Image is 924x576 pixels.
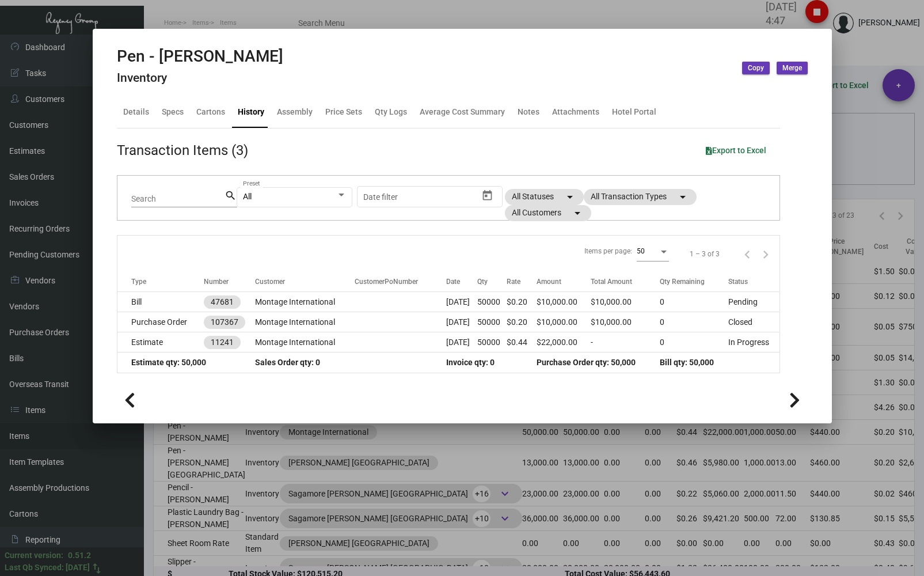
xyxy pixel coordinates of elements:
span: Invoice qty: 0 [446,358,495,367]
div: History [238,106,264,118]
mat-icon: search [225,189,237,203]
div: Rate [507,276,520,287]
td: Montage International [255,292,355,312]
button: Previous page [738,245,756,263]
input: Start date [363,192,399,202]
td: 0 [660,292,728,312]
div: Total Amount [591,276,660,287]
div: Qty Remaining [660,276,728,287]
div: Attachments [552,106,599,118]
div: CustomerPoNumber [355,276,446,287]
td: Closed [728,312,779,332]
button: Next page [756,245,775,263]
div: Average Cost Summary [420,106,505,118]
span: Purchase Order qty: 50,000 [537,358,636,367]
div: Customer [255,276,355,287]
div: Status [728,276,779,287]
div: Customer [255,276,285,287]
div: Number [204,276,256,287]
td: $10,000.00 [537,292,591,312]
mat-select: Items per page: [637,247,669,256]
div: Rate [507,276,537,287]
td: $10,000.00 [591,312,660,332]
div: Details [123,106,149,118]
span: All [243,192,252,201]
div: Qty [477,276,507,287]
td: 50000 [477,312,507,332]
span: 50 [637,247,645,255]
div: Items per page: [584,246,632,256]
div: Assembly [277,106,313,118]
td: $10,000.00 [537,312,591,332]
td: $22,000.00 [537,332,591,353]
td: Bill [117,292,204,312]
mat-chip: All Statuses [505,189,584,205]
div: Transaction Items (3) [117,140,248,161]
td: $0.44 [507,332,537,353]
div: Cartons [196,106,225,118]
div: Amount [537,276,561,287]
div: Notes [518,106,539,118]
h4: Inventory [117,71,283,85]
button: Export to Excel [697,140,775,161]
input: End date [409,192,464,202]
td: $10,000.00 [591,292,660,312]
div: Type [131,276,146,287]
span: Estimate qty: 50,000 [131,358,206,367]
span: Bill qty: 50,000 [660,358,714,367]
mat-icon: arrow_drop_down [676,190,690,204]
div: Date [446,276,477,287]
td: Purchase Order [117,312,204,332]
button: Merge [777,62,808,74]
div: Amount [537,276,591,287]
mat-chip: 47681 [204,295,241,309]
span: Sales Order qty: 0 [255,358,320,367]
td: Montage International [255,312,355,332]
td: [DATE] [446,312,477,332]
div: Qty Remaining [660,276,705,287]
div: CustomerPoNumber [355,276,418,287]
div: Date [446,276,460,287]
div: Current version: [5,550,63,562]
td: 50000 [477,332,507,353]
button: Copy [742,62,770,74]
mat-chip: 107367 [204,316,245,329]
div: Status [728,276,748,287]
div: 0.51.2 [68,550,91,562]
span: Copy [748,63,764,73]
div: Hotel Portal [612,106,656,118]
td: [DATE] [446,292,477,312]
td: - [591,332,660,353]
button: Open calendar [478,186,497,204]
div: Price Sets [325,106,362,118]
span: Merge [782,63,802,73]
h2: Pen - [PERSON_NAME] [117,47,283,66]
td: $0.20 [507,312,537,332]
div: Number [204,276,229,287]
div: 1 – 3 of 3 [690,249,720,259]
div: Specs [162,106,184,118]
div: Type [131,276,204,287]
td: [DATE] [446,332,477,353]
td: 0 [660,312,728,332]
div: Last Qb Synced: [DATE] [5,562,90,574]
mat-icon: arrow_drop_down [571,206,584,220]
td: In Progress [728,332,779,353]
mat-icon: arrow_drop_down [563,190,577,204]
mat-chip: All Customers [505,205,591,221]
div: Total Amount [591,276,632,287]
td: 50000 [477,292,507,312]
mat-chip: 11241 [204,336,241,349]
td: $0.20 [507,292,537,312]
td: 0 [660,332,728,353]
div: Qty [477,276,488,287]
td: Montage International [255,332,355,353]
div: Qty Logs [375,106,407,118]
td: Pending [728,292,779,312]
td: Estimate [117,332,204,353]
span: Export to Excel [706,146,766,155]
mat-chip: All Transaction Types [584,189,697,205]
